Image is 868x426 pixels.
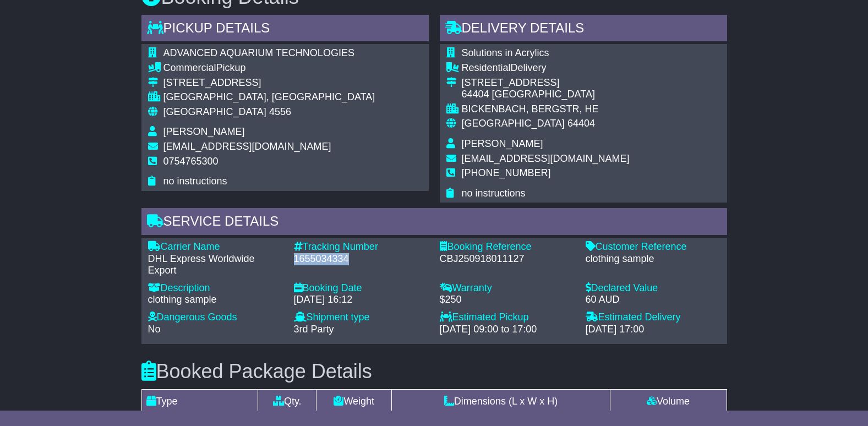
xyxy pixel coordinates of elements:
div: 1655034334 [294,253,429,265]
span: [PERSON_NAME] [462,138,543,149]
div: Booking Date [294,282,429,294]
div: Dangerous Goods [148,312,283,324]
div: Service Details [141,208,727,238]
div: Declared Value [586,282,720,294]
div: Delivery Details [440,15,727,45]
span: no instructions [163,176,227,187]
div: Carrier Name [148,241,283,253]
div: clothing sample [586,253,720,265]
span: [GEOGRAPHIC_DATA] [462,118,565,129]
span: [GEOGRAPHIC_DATA] [163,106,266,117]
span: [PHONE_NUMBER] [462,167,551,178]
div: BICKENBACH, BERGSTR, HE [462,103,630,116]
span: Residential [462,62,511,73]
span: Commercial [163,62,216,73]
span: [PERSON_NAME] [163,126,245,137]
td: Dimensions (L x W x H) [392,389,610,413]
div: Estimated Delivery [586,312,720,324]
div: CBJ250918011127 [440,253,575,265]
span: No [148,324,161,335]
div: Pickup [163,62,375,74]
div: Delivery [462,62,630,74]
span: Solutions in Acrylics [462,47,549,58]
span: 64404 [567,118,595,129]
span: [EMAIL_ADDRESS][DOMAIN_NAME] [163,141,331,152]
td: Type [141,389,258,413]
div: Estimated Pickup [440,312,575,324]
div: [STREET_ADDRESS] [462,77,630,89]
div: [GEOGRAPHIC_DATA], [GEOGRAPHIC_DATA] [163,91,375,103]
div: Warranty [440,282,575,294]
div: clothing sample [148,294,283,306]
span: [EMAIL_ADDRESS][DOMAIN_NAME] [462,153,630,164]
div: $250 [440,294,575,306]
div: [DATE] 17:00 [586,324,720,336]
div: 60 AUD [586,294,720,306]
div: Booking Reference [440,241,575,253]
span: 3rd Party [294,324,334,335]
div: Shipment type [294,312,429,324]
span: no instructions [462,188,526,199]
div: Description [148,282,283,294]
span: 0754765300 [163,156,219,167]
td: Qty. [258,389,316,413]
div: DHL Express Worldwide Export [148,253,283,277]
h3: Booked Package Details [141,361,727,383]
span: 4556 [269,106,291,117]
div: [DATE] 16:12 [294,294,429,306]
div: Customer Reference [586,241,720,253]
div: [STREET_ADDRESS] [163,77,375,89]
span: ADVANCED AQUARIUM TECHNOLOGIES [163,47,354,58]
td: Weight [316,389,392,413]
div: [DATE] 09:00 to 17:00 [440,324,575,336]
div: Tracking Number [294,241,429,253]
div: Pickup Details [141,15,429,45]
div: 64404 [GEOGRAPHIC_DATA] [462,89,630,101]
td: Volume [610,389,727,413]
